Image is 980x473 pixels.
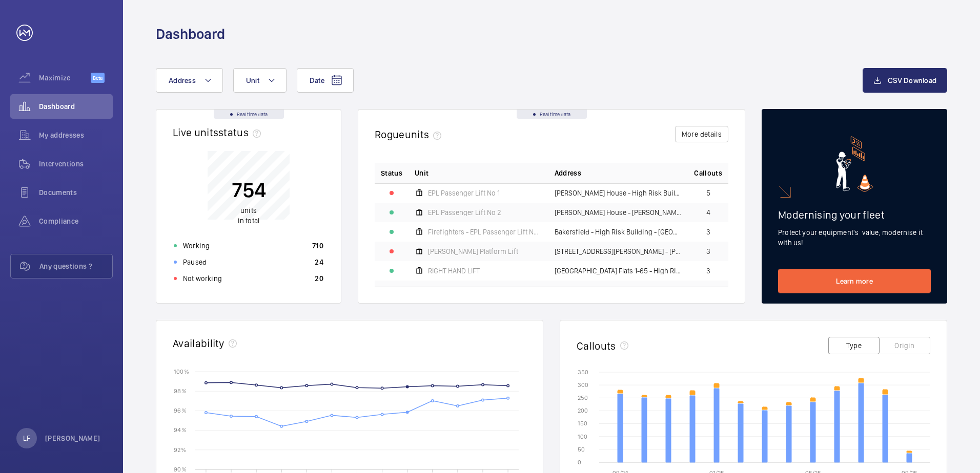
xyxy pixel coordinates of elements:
text: 200 [578,407,588,414]
p: [PERSON_NAME] [45,433,100,443]
text: 300 [578,381,588,389]
span: units [240,206,257,214]
p: 710 [312,241,323,251]
button: More details [675,126,728,142]
span: Unit [415,168,428,178]
text: 0 [578,459,581,466]
div: Real time data [517,110,587,119]
button: CSV Download [863,68,947,93]
p: Working [183,241,210,251]
text: 92 % [174,446,186,453]
h2: Rogue [375,128,445,141]
h2: Live units [173,126,265,139]
p: LF [23,433,30,443]
text: 350 [578,369,588,376]
span: Interventions [39,159,113,169]
span: EPL Passenger Lift No 2 [428,209,501,216]
span: 4 [706,209,710,216]
span: [STREET_ADDRESS][PERSON_NAME] - [PERSON_NAME][GEOGRAPHIC_DATA] [555,248,682,255]
p: 24 [315,257,323,267]
span: units [405,128,446,141]
span: Any questions ? [39,261,112,271]
button: Date [297,68,354,93]
span: Dashboard [39,101,113,112]
span: Compliance [39,216,113,226]
span: EPL Passenger Lift No 1 [428,189,500,197]
p: Paused [183,257,207,267]
p: in total [232,205,266,226]
span: Beta [91,73,105,83]
span: Date [310,76,324,84]
span: My addresses [39,130,113,140]
text: 90 % [174,465,187,472]
p: 754 [232,177,266,203]
a: Learn more [778,269,931,293]
img: marketing-card.svg [836,136,873,192]
span: Callouts [694,168,722,178]
button: Origin [879,337,930,354]
span: Address [169,76,196,84]
span: [PERSON_NAME] House - [PERSON_NAME][GEOGRAPHIC_DATA] [555,209,682,216]
span: [PERSON_NAME] House - High Risk Building - [PERSON_NAME][GEOGRAPHIC_DATA] [555,189,682,197]
div: Real time data [214,110,284,119]
span: [GEOGRAPHIC_DATA] Flats 1-65 - High Risk Building - [GEOGRAPHIC_DATA] 1-65 [555,267,682,274]
h1: Dashboard [156,25,225,44]
text: 100 [578,433,587,440]
text: 50 [578,446,585,453]
span: status [218,126,265,139]
p: Status [381,168,402,178]
p: Protect your equipment's value, modernise it with us! [778,227,931,248]
h2: Modernising your fleet [778,208,931,221]
text: 96 % [174,407,187,414]
button: Type [828,337,880,354]
text: 100 % [174,368,189,375]
span: Unit [246,76,259,84]
span: Documents [39,187,113,198]
text: 94 % [174,426,187,434]
text: 98 % [174,388,187,395]
span: CSV Download [888,76,936,84]
p: Not working [183,273,222,284]
span: 3 [706,267,710,274]
span: [PERSON_NAME] Platform Lift [428,248,518,255]
span: Maximize [39,73,91,83]
p: 20 [315,273,323,284]
text: 250 [578,394,588,401]
h2: Callouts [577,339,616,352]
span: Firefighters - EPL Passenger Lift No 2 [428,228,542,235]
span: 3 [706,228,710,235]
span: RIGHT HAND LIFT [428,267,480,274]
button: Address [156,68,223,93]
span: 5 [706,189,710,197]
h2: Availability [173,337,224,350]
span: 3 [706,248,710,255]
span: Bakersfield - High Risk Building - [GEOGRAPHIC_DATA] [555,228,682,235]
text: 150 [578,420,587,427]
button: Unit [233,68,287,93]
span: Address [555,168,581,178]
